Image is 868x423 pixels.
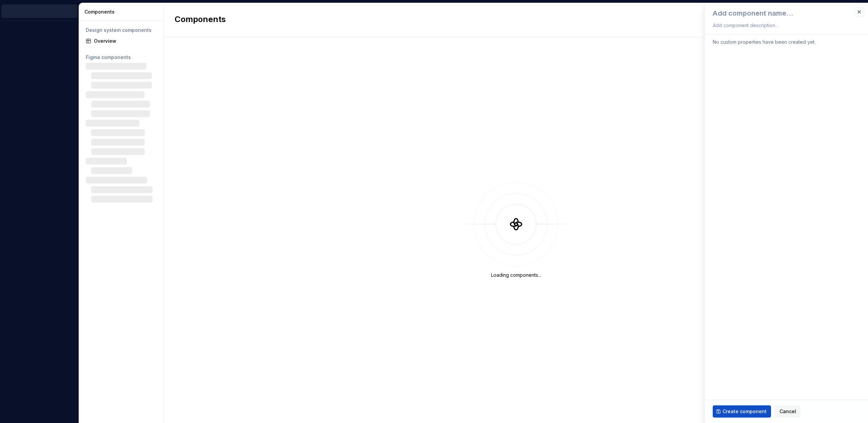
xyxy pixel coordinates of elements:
span: Cancel [780,408,796,415]
a: Overview [83,36,159,46]
div: Components [84,8,161,15]
button: Cancel [775,405,801,418]
h2: Components [175,14,226,26]
span: Create component [723,408,767,415]
div: Design system components [86,27,157,34]
div: Overview [94,38,157,44]
div: Figma components [86,54,157,61]
div: No custom properties have been created yet. [713,39,860,45]
div: Loading components... [491,272,541,278]
button: Create component [713,405,771,418]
